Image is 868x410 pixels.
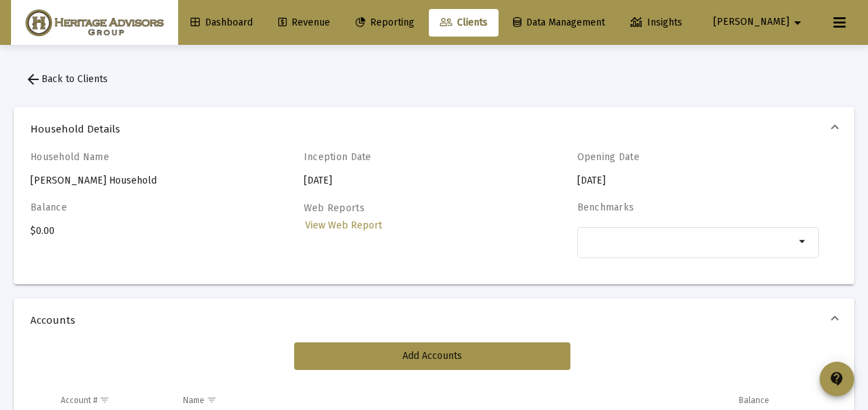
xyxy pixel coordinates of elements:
[713,17,789,28] span: [PERSON_NAME]
[30,313,832,327] span: Accounts
[30,151,272,163] h4: Household Name
[577,151,819,188] div: [DATE]
[294,342,570,370] button: Add Accounts
[577,151,819,163] h4: Opening Date
[304,202,365,214] label: Web Reports
[789,9,806,37] mat-icon: arrow_drop_down
[14,66,119,93] button: Back to Clients
[630,17,682,28] span: Insights
[25,73,108,85] span: Back to Clients
[180,9,264,37] a: Dashboard
[14,298,854,342] mat-expansion-panel-header: Accounts
[21,9,168,37] img: Dashboard
[30,202,272,213] h4: Balance
[14,107,854,151] mat-expansion-panel-header: Household Details
[183,395,204,406] div: Name
[440,17,488,28] span: Clients
[267,9,341,37] a: Revenue
[795,233,811,250] mat-icon: arrow_drop_down
[278,17,330,28] span: Revenue
[513,17,605,28] span: Data Management
[30,151,272,188] div: [PERSON_NAME] Household
[30,122,832,136] span: Household Details
[697,8,822,36] button: [PERSON_NAME]
[14,151,854,284] div: Household Details
[191,17,253,28] span: Dashboard
[206,395,217,405] span: Show filter options for column 'Name'
[61,395,97,406] div: Account #
[584,233,795,250] mat-chip-list: Selection
[502,9,616,37] a: Data Management
[305,219,382,231] span: View Web Report
[429,9,499,37] a: Clients
[829,371,845,387] mat-icon: contact_support
[25,71,41,88] mat-icon: arrow_back
[577,202,819,213] h4: Benchmarks
[345,9,425,37] a: Reporting
[304,215,383,235] a: View Web Report
[304,151,546,188] div: [DATE]
[30,202,272,273] div: $0.00
[739,395,769,406] div: Balance
[304,151,546,163] h4: Inception Date
[99,395,110,405] span: Show filter options for column 'Account #'
[356,17,414,28] span: Reporting
[619,9,693,37] a: Insights
[403,350,462,362] span: Add Accounts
